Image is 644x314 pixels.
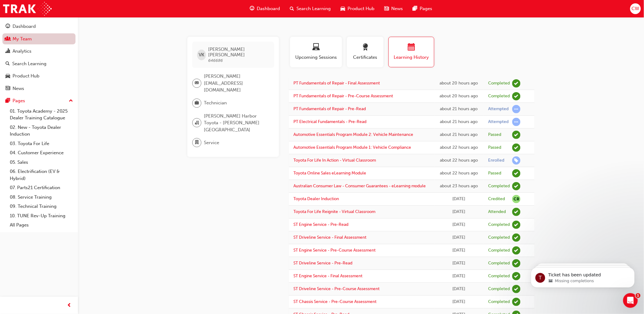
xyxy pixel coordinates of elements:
a: Toyota Dealer Induction [293,196,339,201]
a: ST Engine Service - Pre-Course Assessment [293,248,376,253]
a: Search Learning [2,58,75,69]
div: Thu Aug 24 2023 23:30:00 GMT+0930 (Australian Central Standard Time) [439,298,479,305]
span: VK [199,51,204,58]
a: Product Hub [2,70,75,82]
a: Trak [3,2,52,16]
a: ST Engine Service - Final Assessment [293,273,362,278]
a: Toyota For Life In Action - Virtual Classroom [293,158,376,163]
span: search-icon [6,61,10,67]
div: Enrolled [488,158,504,163]
div: Completed [488,93,510,99]
span: Product Hub [348,5,374,12]
span: guage-icon [6,24,10,29]
button: DashboardMy TeamAnalyticsSearch LearningProduct HubNews [2,20,75,95]
div: Mon Sep 04 2023 11:30:00 GMT+0930 (Australian Central Standard Time) [439,286,479,293]
span: email-icon [195,79,199,87]
span: learningRecordVerb_PASS-icon [512,131,521,139]
span: car-icon [340,5,345,13]
div: News [13,85,24,92]
div: Dashboard [13,23,36,30]
span: learningRecordVerb_COMPLETE-icon [512,234,521,242]
span: search-icon [290,5,294,13]
div: Passed [488,132,501,138]
div: Passed [488,170,501,176]
span: 646686 [208,58,223,63]
span: learningRecordVerb_PASS-icon [512,169,521,178]
span: chart-icon [6,49,10,54]
a: All Pages [7,220,75,230]
a: ST Chassis Service - Pre-Course Assessment [293,299,377,304]
a: ST Engine Service - Pre-Read [293,222,348,227]
div: Tue Mar 25 2025 22:30:00 GMT+1030 (Australian Central Daylight Time) [439,196,479,203]
span: award-icon [362,43,369,52]
a: Australian Consumer Law - Consumer Guarantees - eLearning module [293,183,426,189]
a: 01. Toyota Academy - 2025 Dealer Training Catalogue [7,107,75,123]
span: laptop-icon [312,43,320,52]
span: learningRecordVerb_COMPLETE-icon [512,92,521,100]
span: pages-icon [413,5,417,13]
a: ST Driveline Service - Pre-Course Assessment [293,286,380,291]
div: Tue Sep 23 2025 13:48:14 GMT+0930 (Australian Central Standard Time) [439,183,479,190]
iframe: Intercom live chat [623,293,638,308]
div: Product Hub [13,73,39,80]
span: [PERSON_NAME] [PERSON_NAME] [208,47,269,58]
div: Attended [488,209,506,215]
span: learningRecordVerb_ATTEMPT-icon [512,105,521,113]
span: learningRecordVerb_COMPLETE-icon [512,79,521,88]
span: Search Learning [296,5,331,12]
a: Toyota For Life Reignite - Virtual Classroom [293,209,375,214]
button: Upcoming Sessions [290,37,342,67]
div: Tue Sep 23 2025 15:35:13 GMT+0930 (Australian Central Standard Time) [439,118,479,125]
a: pages-iconPages [408,2,437,15]
div: Tue Sep 23 2025 14:10:00 GMT+0930 (Australian Central Standard Time) [439,170,479,177]
span: learningRecordVerb_COMPLETE-icon [512,298,521,306]
div: Passed [488,145,501,151]
div: Completed [488,260,510,266]
div: Completed [488,80,510,86]
span: Certificates [351,54,379,61]
span: car-icon [6,73,10,79]
span: news-icon [384,5,389,13]
div: Tue Sep 23 2025 15:36:20 GMT+0930 (Australian Central Standard Time) [439,106,479,113]
a: Dashboard [2,21,75,32]
button: CW [630,3,641,14]
span: briefcase-icon [195,99,199,107]
a: My Team [2,33,75,45]
div: Mon Sep 04 2023 11:30:00 GMT+0930 (Australian Central Standard Time) [439,234,479,241]
div: Completed [488,286,510,292]
span: Service [204,139,219,146]
a: 04. Customer Experience [7,148,75,158]
button: Pages [2,95,75,107]
span: pages-icon [6,98,10,104]
div: Credited [488,196,505,202]
span: prev-icon [67,302,72,309]
div: Mon Sep 04 2023 11:30:00 GMT+0930 (Australian Central Standard Time) [439,260,479,267]
div: Tue Sep 23 2025 15:23:31 GMT+0930 (Australian Central Standard Time) [439,131,479,138]
span: learningRecordVerb_ATTEMPT-icon [512,118,521,126]
span: department-icon [195,139,199,147]
a: 09. Technical Training [7,202,75,211]
a: ST Driveline Service - Final Assessment [293,235,366,240]
div: Tue Sep 23 2025 14:16:52 GMT+0930 (Australian Central Standard Time) [439,157,479,164]
a: 06. Electrification (EV & Hybrid) [7,167,75,183]
a: 02. New - Toyota Dealer Induction [7,123,75,139]
div: Pages [13,97,25,104]
div: Tue Sep 23 2025 14:51:35 GMT+0930 (Australian Central Standard Time) [439,144,479,151]
div: Wed Oct 25 2023 00:30:00 GMT+1030 (Australian Central Daylight Time) [439,208,479,215]
span: learningRecordVerb_COMPLETE-icon [512,259,521,267]
span: null-icon [512,195,521,203]
span: learningRecordVerb_ENROLL-icon [512,156,521,165]
span: Dashboard [257,5,280,12]
a: 08. Service Training [7,193,75,202]
div: Search Learning [12,60,46,67]
div: Completed [488,183,510,189]
a: news-iconNews [379,2,408,15]
div: Attempted [488,119,509,125]
span: calendar-icon [408,43,415,52]
iframe: Intercom notifications message [522,255,644,297]
a: ST Driveline Service - Pre-Read [293,260,352,266]
a: 05. Sales [7,158,75,167]
button: Certificates [347,37,384,67]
